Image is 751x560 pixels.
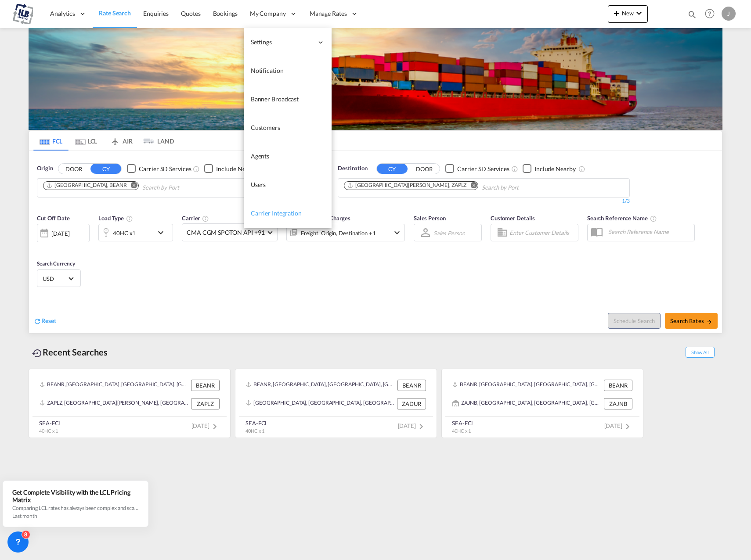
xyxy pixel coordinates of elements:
recent-search-card: BEANR, [GEOGRAPHIC_DATA], [GEOGRAPHIC_DATA], [GEOGRAPHIC_DATA], [GEOGRAPHIC_DATA] BEANRZAPLZ, [GE... [29,369,231,438]
button: Search Ratesicon-arrow-right [665,313,718,329]
md-datepicker: Select [37,241,43,253]
div: 40HC x1icon-chevron-down [98,224,173,241]
a: Notification [244,57,332,85]
recent-search-card: BEANR, [GEOGRAPHIC_DATA], [GEOGRAPHIC_DATA], [GEOGRAPHIC_DATA], [GEOGRAPHIC_DATA] BEANRZAJNB, [GE... [441,369,643,438]
span: Load Type [98,215,133,222]
span: Search Reference Name [587,215,657,222]
span: Rate Search [99,9,131,17]
span: Bookings [213,10,238,17]
div: OriginDOOR CY Checkbox No InkUnchecked: Search for CY (Container Yard) services for all selected ... [29,151,722,333]
span: [DATE] [604,422,633,429]
div: BEANR [604,380,632,391]
span: Sales Person [414,215,446,222]
img: 625ebc90a5f611efb2de8361e036ac32.png [13,4,33,24]
md-icon: The selected Trucker/Carrierwill be displayed in the rate results If the rates are from another f... [202,215,209,222]
div: Settings [244,28,332,57]
div: Freight Origin Destination Factory Stuffingicon-chevron-down [286,224,405,241]
div: SEA-FCL [39,419,61,427]
div: 1/3 [338,197,630,205]
span: Notification [251,67,284,74]
span: 40HC x 1 [452,428,471,434]
md-icon: icon-chevron-down [155,227,170,238]
span: [DATE] [191,422,220,429]
md-checkbox: Checkbox No Ink [445,164,509,173]
span: Enquiries [143,10,169,17]
a: Customers [244,114,332,142]
div: Help [702,6,722,22]
span: Cut Off Date [37,215,70,222]
span: Help [702,6,717,21]
div: ZADUR [397,398,426,409]
span: My Company [250,9,286,18]
md-icon: icon-chevron-down [392,227,402,238]
span: Agents [251,152,269,160]
div: SEA-FCL [452,419,474,427]
span: Locals & Custom Charges [286,215,350,222]
button: Remove [125,182,138,190]
md-tab-item: FCL [33,131,69,151]
md-select: Sales Person [433,226,466,239]
span: Search Currency [37,260,75,267]
div: SEA-FCL [246,419,268,427]
span: USD [43,275,67,283]
span: [DATE] [398,422,426,429]
span: 40HC x 1 [39,428,58,434]
md-icon: icon-information-outline [126,215,133,222]
span: Search Rates [670,317,712,324]
md-icon: icon-arrow-right [706,319,712,325]
md-icon: icon-chevron-right [416,421,426,432]
md-pagination-wrapper: Use the left and right arrow keys to navigate between tabs [33,131,174,151]
div: J [722,7,736,21]
span: Customers [251,124,280,131]
div: Press delete to remove this chip. [347,182,468,189]
input: Enter Customer Details [509,226,575,239]
span: Analytics [50,9,75,18]
span: 40HC x 1 [246,428,264,434]
div: BEANR, Antwerp, Belgium, Western Europe, Europe [40,380,189,391]
div: BEANR, Antwerp, Belgium, Western Europe, Europe [246,380,395,391]
div: [DATE] [37,224,90,242]
md-icon: icon-chevron-right [209,421,220,432]
span: Quotes [181,10,200,17]
div: icon-refreshReset [33,316,56,326]
button: CY [90,164,121,174]
div: Carrier SD Services [139,165,191,173]
button: DOOR [409,164,440,174]
span: Carrier [182,215,209,222]
span: Carrier Integration [251,209,302,217]
div: ZAJNB [604,398,632,409]
div: Include Nearby [534,165,576,173]
a: Agents [244,142,332,171]
md-icon: Unchecked: Search for CY (Container Yard) services for all selected carriers.Checked : Search for... [511,165,518,172]
input: Search Reference Name [604,225,694,238]
md-icon: icon-refresh [33,317,41,325]
md-icon: Unchecked: Search for CY (Container Yard) services for all selected carriers.Checked : Search for... [193,165,200,172]
div: Carrier SD Services [457,165,509,173]
div: [DATE] [51,230,69,237]
input: Chips input. [142,181,226,195]
div: 40HC x1 [113,227,136,239]
md-icon: icon-chevron-right [622,421,633,432]
a: Carrier Integration [244,199,332,228]
md-chips-wrap: Chips container. Use arrow keys to select chips. [42,179,229,195]
button: Note: By default Schedule search will only considerorigin ports, destination ports and cut off da... [608,313,661,329]
div: Press delete to remove this chip. [46,182,129,189]
button: DOOR [58,164,89,174]
md-tab-item: AIR [104,131,139,151]
img: LCL+%26+FCL+BACKGROUND.png [29,28,722,130]
span: Settings [251,38,313,47]
span: Show All [686,347,715,358]
span: Users [251,181,266,188]
md-icon: icon-magnify [687,10,697,19]
input: Chips input. [482,181,565,195]
button: CY [377,164,408,174]
div: BEANR [191,380,220,391]
md-icon: icon-backup-restore [32,348,43,359]
div: icon-magnify [687,10,697,23]
div: ZAPLZ, Port Elizabeth, South Africa, Southern Africa, Africa [40,398,189,409]
div: Freight Origin Destination Factory Stuffing [301,227,376,239]
md-tab-item: LAND [139,131,174,151]
div: Include Nearby [216,165,257,173]
md-chips-wrap: Chips container. Use arrow keys to select chips. [343,179,569,195]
